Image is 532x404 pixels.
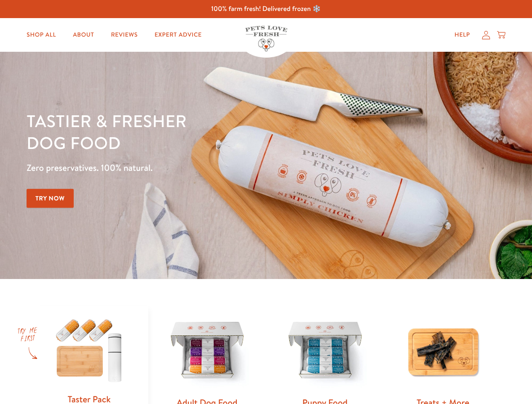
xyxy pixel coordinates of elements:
h1: Tastier & fresher dog food [27,110,346,154]
a: Try Now [27,189,74,208]
p: Zero preservatives. 100% natural. [27,160,346,175]
img: Pets Love Fresh [245,26,287,51]
a: Shop All [20,27,63,43]
a: Reviews [104,27,144,43]
a: About [66,27,101,43]
a: Expert Advice [148,27,209,43]
a: Help [448,27,477,43]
